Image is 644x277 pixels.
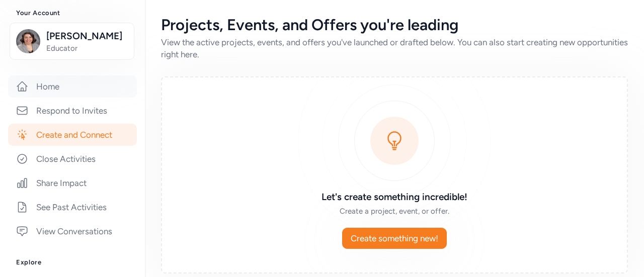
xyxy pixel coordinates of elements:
button: Create something new! [342,228,447,249]
a: See Past Activities [8,196,137,218]
span: Create something new! [351,232,438,244]
h3: Let's create something incredible! [250,190,539,204]
a: View Conversations [8,220,137,242]
a: Share Impact [8,172,137,194]
button: [PERSON_NAME]Educator [10,23,134,60]
span: Educator [46,43,128,53]
a: Create and Connect [8,124,137,146]
span: [PERSON_NAME] [46,29,128,43]
a: Respond to Invites [8,100,137,122]
h3: Explore [16,258,129,266]
div: Projects, Events, and Offers you're leading [161,16,628,34]
div: View the active projects, events, and offers you've launched or drafted below. You can also start... [161,36,628,60]
div: Create a project, event, or offer. [250,206,539,216]
a: Home [8,75,137,98]
h3: Your Account [16,9,129,17]
a: Close Activities [8,148,137,170]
